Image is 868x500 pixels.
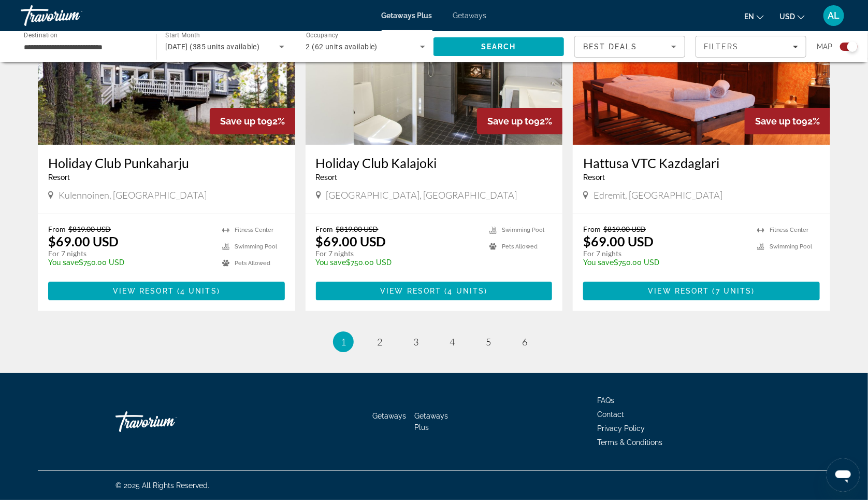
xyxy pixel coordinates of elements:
[113,287,174,295] span: View Resort
[522,336,527,348] span: 6
[316,225,334,233] span: From
[433,37,564,56] button: Search
[710,287,755,295] span: ( )
[48,173,70,182] span: Resort
[770,227,808,233] span: Fitness Center
[502,243,538,250] span: Pets Allowed
[744,9,764,24] button: Change language
[235,260,270,267] span: Pets Allowed
[68,225,111,233] span: $819.00 USD
[48,155,285,171] a: Holiday Club Punkaharju
[48,282,285,300] button: View Resort(4 units)
[583,233,654,249] p: $69.00 USD
[817,39,832,54] span: Map
[481,43,516,51] span: Search
[174,287,220,295] span: ( )
[165,32,200,39] span: Start Month
[316,258,480,267] p: $750.00 USD
[316,155,553,171] a: Holiday Club Kalajoki
[603,225,646,233] span: $819.00 USD
[828,10,840,21] span: AL
[210,108,295,134] div: 92%
[820,5,847,26] button: User Menu
[59,189,207,201] span: Kulennoinen, [GEOGRAPHIC_DATA]
[24,32,57,39] span: Destination
[779,9,805,24] button: Change currency
[48,258,212,267] p: $750.00 USD
[477,108,562,134] div: 92%
[165,43,259,51] span: [DATE] (385 units available)
[716,287,752,295] span: 7 units
[583,225,601,233] span: From
[316,233,386,249] p: $69.00 USD
[583,173,605,182] span: Resort
[38,331,830,352] nav: Pagination
[502,227,544,233] span: Swimming Pool
[696,36,806,58] button: Filters
[382,11,432,20] a: Getaways Plus
[827,459,860,492] iframe: Button to launch messaging window
[326,189,517,201] span: [GEOGRAPHIC_DATA], [GEOGRAPHIC_DATA]
[48,249,212,258] p: For 7 nights
[450,336,455,348] span: 4
[306,32,339,39] span: Occupancy
[235,227,273,233] span: Fitness Center
[486,336,491,348] span: 5
[597,438,662,447] a: Terms & Conditions
[704,43,739,51] span: Filters
[316,282,553,300] button: View Resort(4 units)
[597,424,645,433] a: Privacy Policy
[380,287,441,295] span: View Resort
[235,243,277,250] span: Swimming Pool
[48,225,66,233] span: From
[220,116,267,127] span: Save up to
[770,243,812,250] span: Swimming Pool
[597,396,614,405] a: FAQs
[24,41,143,53] input: Select destination
[115,481,209,490] span: © 2025 All Rights Reserved.
[442,287,488,295] span: ( )
[597,410,624,419] a: Contact
[648,287,710,295] span: View Resort
[48,258,79,267] span: You save
[341,336,346,348] span: 1
[336,225,379,233] span: $819.00 USD
[377,336,382,348] span: 2
[583,258,747,267] p: $750.00 USD
[755,116,802,127] span: Save up to
[453,11,487,20] a: Getaways
[413,336,418,348] span: 3
[744,12,754,21] span: en
[48,233,119,249] p: $69.00 USD
[583,43,637,51] span: Best Deals
[583,155,820,171] a: Hattusa VTC Kazdaglari
[583,40,676,53] mat-select: Sort by
[583,282,820,300] button: View Resort(7 units)
[316,173,338,182] span: Resort
[316,249,480,258] p: For 7 nights
[448,287,485,295] span: 4 units
[594,189,722,201] span: Edremit, [GEOGRAPHIC_DATA]
[180,287,217,295] span: 4 units
[583,249,747,258] p: For 7 nights
[373,412,407,420] a: Getaways
[316,258,346,267] span: You save
[779,12,795,21] span: USD
[115,406,219,437] a: Go Home
[487,116,534,127] span: Save up to
[21,2,124,29] a: Travorium
[306,43,378,51] span: 2 (62 units available)
[415,412,449,432] span: Getaways Plus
